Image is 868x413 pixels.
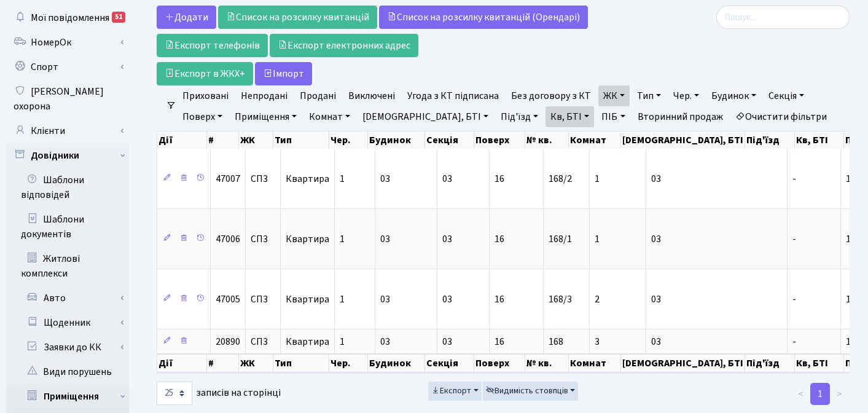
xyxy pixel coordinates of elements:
span: 1 [595,172,600,186]
span: 16 [495,293,504,306]
a: Приміщення [14,384,129,409]
th: # [207,354,239,372]
span: СП3 [251,337,275,347]
a: Авто [14,286,129,310]
th: Тип [273,354,330,372]
a: Поверх [178,106,227,127]
span: СП3 [251,234,275,244]
span: СП3 [251,174,275,184]
select: записів на сторінці [157,382,192,405]
span: 03 [442,232,452,246]
a: Додати [157,6,216,29]
a: Чер. [668,85,704,106]
a: НомерОк [6,30,129,55]
a: Комнат [304,106,355,127]
span: Додати [165,10,208,24]
a: Список на розсилку квитанцій (Орендарі) [379,6,588,29]
th: Чер. [329,354,367,372]
span: Квартира [286,294,329,304]
span: 03 [651,293,661,306]
th: Поверх [474,354,525,372]
a: 1 [810,383,830,405]
span: 03 [442,172,452,186]
span: 2 [595,293,600,306]
span: Експорт [431,385,471,397]
th: Тип [273,132,330,149]
th: Під'їзд [745,354,795,372]
th: Комнат [569,354,621,372]
th: Поверх [474,132,525,149]
span: 03 [380,232,390,246]
span: 03 [442,293,452,306]
a: ПІБ [596,106,630,127]
span: 168/1 [549,232,572,246]
a: Шаблони відповідей [6,168,129,207]
span: СП3 [251,294,275,304]
span: 168/2 [549,172,572,186]
a: Види порушень [6,360,129,384]
span: 03 [380,335,390,348]
a: Тип [632,85,666,106]
th: [DEMOGRAPHIC_DATA], БТІ [621,354,745,372]
th: # [207,132,239,149]
div: 51 [112,12,125,23]
span: 47005 [216,293,240,306]
a: Вторинний продаж [633,106,728,127]
button: Iмпорт [255,62,312,85]
span: 168 [549,335,563,348]
span: 03 [651,172,661,186]
span: 16 [495,335,504,348]
span: 16 [495,232,504,246]
span: 1 [340,232,345,246]
span: 47007 [216,172,240,186]
span: - [792,335,796,348]
span: - [792,293,796,306]
span: - [792,172,796,186]
button: Видимість стовпців [483,382,579,401]
a: Експорт в ЖКХ+ [157,62,253,85]
span: Квартира [286,234,329,244]
th: Будинок [368,132,426,149]
th: ЖК [239,354,273,372]
span: 168 [846,335,861,348]
span: Видимість стовпців [486,385,568,397]
span: Квартира [286,337,329,347]
button: Експорт [428,382,482,401]
a: Експорт телефонів [157,34,268,57]
th: Чер. [329,132,367,149]
a: Житлові комплекси [6,246,129,286]
a: Заявки до КК [14,335,129,360]
th: [DEMOGRAPHIC_DATA], БТІ [621,132,745,149]
a: Експорт електронних адрес [270,34,418,57]
a: Під'їзд [496,106,543,127]
span: - [792,232,796,246]
a: [DEMOGRAPHIC_DATA], БТІ [358,106,493,127]
a: Приміщення [230,106,302,127]
th: Секція [425,354,474,372]
th: Кв, БТІ [795,354,844,372]
a: Без договору з КТ [506,85,596,106]
a: Непродані [236,85,292,106]
th: ЖК [239,132,273,149]
a: Шаблони документів [6,207,129,246]
a: [PERSON_NAME] охорона [6,79,129,119]
th: Кв, БТІ [795,132,844,149]
a: Очистити фільтри [730,106,832,127]
span: 168/3 [549,293,572,306]
th: Секція [425,132,474,149]
span: 03 [651,232,661,246]
a: Мої повідомлення51 [6,6,129,30]
a: Щоденник [14,310,129,335]
th: Комнат [569,132,621,149]
a: Виключені [343,85,400,106]
a: Будинок [706,85,761,106]
a: Список на розсилку квитанцій [218,6,377,29]
span: Мої повідомлення [31,11,109,25]
a: Кв, БТІ [545,106,594,127]
span: 47006 [216,232,240,246]
a: Спорт [6,55,129,79]
a: Продані [295,85,341,106]
a: Угода з КТ підписана [402,85,504,106]
th: Дії [157,354,207,372]
span: 1 [340,172,345,186]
